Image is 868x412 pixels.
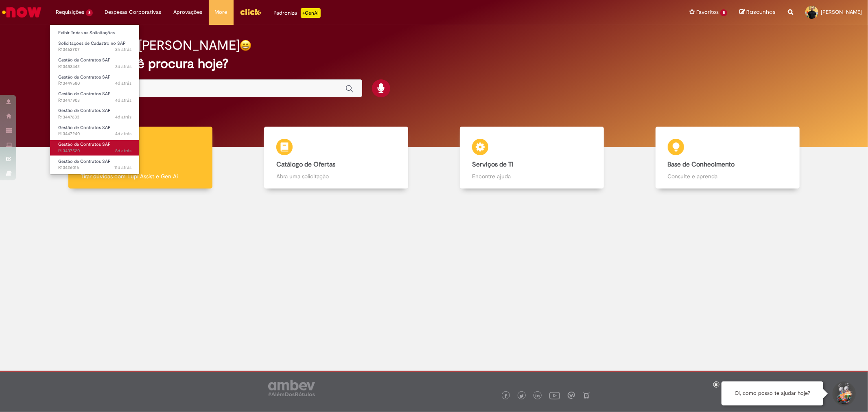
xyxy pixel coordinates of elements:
h2: Boa tarde, [PERSON_NAME] [75,38,240,53]
a: Base de Conhecimento Consulte e aprenda [630,127,825,189]
img: logo_footer_twitter.png [520,394,524,398]
time: 27/08/2025 16:10:00 [115,64,131,70]
button: Iniciar Conversa de Suporte [831,381,856,406]
span: 5 [720,9,727,16]
p: Encontre ajuda [472,172,592,180]
img: happy-face.png [240,39,251,51]
span: Solicitações de Cadastro no SAP [58,40,126,46]
span: Requisições [56,8,84,16]
span: Rascunhos [746,8,776,16]
time: 26/08/2025 11:40:47 [115,97,131,103]
a: Aberto R13437520 : Gestão de Contratos SAP [50,140,140,155]
p: Consulte e aprenda [668,172,787,180]
ul: Requisições [50,24,140,175]
span: R13447903 [58,97,131,104]
a: Aberto R13462707 : Solicitações de Cadastro no SAP [50,39,140,54]
time: 29/08/2025 14:36:25 [115,46,131,53]
span: R13462707 [58,46,131,53]
time: 18/08/2025 17:04:52 [114,164,131,171]
img: logo_footer_linkedin.png [536,394,540,399]
b: Base de Conhecimento [668,160,735,169]
span: 8 [86,9,93,16]
span: 8d atrás [115,148,131,154]
a: Aberto R13426016 : Gestão de Contratos SAP [50,157,140,172]
span: R13437520 [58,148,131,154]
span: Gestão de Contratos SAP [58,125,111,131]
time: 26/08/2025 16:35:04 [115,80,131,86]
span: 2h atrás [115,46,131,53]
span: Despesas Corporativas [105,8,162,16]
img: ServiceNow [1,4,43,20]
img: logo_footer_naosei.png [583,392,590,399]
img: logo_footer_youtube.png [549,390,560,401]
img: logo_footer_workplace.png [568,392,575,399]
time: 26/08/2025 10:59:36 [115,114,131,120]
span: 3d atrás [115,64,131,70]
span: 11d atrás [114,164,131,171]
span: 4d atrás [115,80,131,86]
b: Serviços de TI [472,160,514,169]
span: Gestão de Contratos SAP [58,141,111,147]
span: R13447633 [58,114,131,121]
p: Abra uma solicitação [276,172,396,180]
span: Gestão de Contratos SAP [58,91,111,97]
span: More [215,8,227,16]
a: Serviços de TI Encontre ajuda [434,127,630,189]
span: Gestão de Contratos SAP [58,107,111,114]
span: Favoritos [696,8,719,16]
span: Gestão de Contratos SAP [58,74,111,80]
a: Aberto R13449580 : Gestão de Contratos SAP [50,73,140,88]
a: Exibir Todas as Solicitações [50,28,140,37]
span: 4d atrás [115,97,131,103]
div: Oi, como posso te ajudar hoje? [722,381,823,405]
span: 4d atrás [115,131,131,137]
a: Tirar dúvidas Tirar dúvidas com Lupi Assist e Gen Ai [43,127,238,189]
div: Padroniza [274,8,321,18]
a: Aberto R13447903 : Gestão de Contratos SAP [50,90,140,105]
a: Aberto R13453442 : Gestão de Contratos SAP [50,56,140,71]
p: +GenAi [301,8,321,18]
a: Catálogo de Ofertas Abra uma solicitação [238,127,434,189]
span: R13447240 [58,131,131,137]
p: Tirar dúvidas com Lupi Assist e Gen Ai [81,172,200,180]
a: Aberto R13447240 : Gestão de Contratos SAP [50,123,140,138]
span: Gestão de Contratos SAP [58,57,111,63]
span: 4d atrás [115,114,131,120]
a: Aberto R13447633 : Gestão de Contratos SAP [50,106,140,121]
a: Rascunhos [739,9,776,16]
img: logo_footer_facebook.png [504,394,508,398]
span: Gestão de Contratos SAP [58,158,111,164]
h2: O que você procura hoje? [75,57,793,71]
img: click_logo_yellow_360x200.png [240,6,262,18]
span: R13449580 [58,80,131,87]
span: R13453442 [58,64,131,70]
time: 21/08/2025 16:46:35 [115,148,131,154]
b: Catálogo de Ofertas [276,160,335,169]
span: R13426016 [58,164,131,171]
span: [PERSON_NAME] [821,9,862,15]
span: Aprovações [174,8,203,16]
time: 26/08/2025 10:06:00 [115,131,131,137]
img: logo_footer_ambev_rotulo_gray.png [268,380,315,396]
